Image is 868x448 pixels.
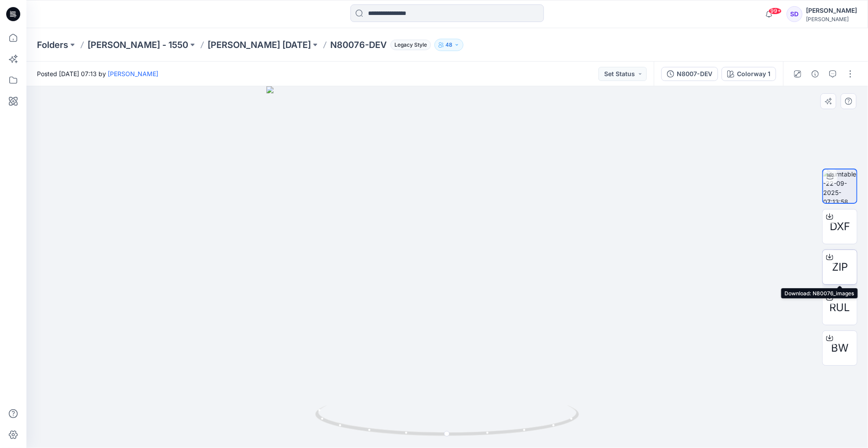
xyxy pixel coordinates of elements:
p: N80076-DEV [330,39,387,51]
button: Details [808,67,822,81]
a: Folders [37,39,68,51]
div: N8007-DEV [677,69,712,79]
span: Legacy Style [390,40,431,50]
span: ZIP [832,259,848,275]
div: [PERSON_NAME] [806,5,857,16]
a: [PERSON_NAME] - 1550 [88,39,188,51]
span: BW [831,340,849,356]
a: [PERSON_NAME] [108,70,158,77]
span: RUL [830,300,850,316]
button: Legacy Style [387,39,431,51]
div: Colorway 1 [737,69,770,79]
button: Colorway 1 [722,67,776,81]
p: 48 [445,40,452,50]
button: 48 [434,39,463,51]
div: [PERSON_NAME] [806,16,857,22]
a: [PERSON_NAME] [DATE] [208,39,311,51]
span: 99+ [769,7,782,15]
div: SD [787,6,802,22]
span: Posted [DATE] 07:13 by [37,69,158,78]
span: DXF [830,219,850,235]
img: turntable-22-09-2025-07:13:58 [823,169,857,203]
button: N8007-DEV [661,67,718,81]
